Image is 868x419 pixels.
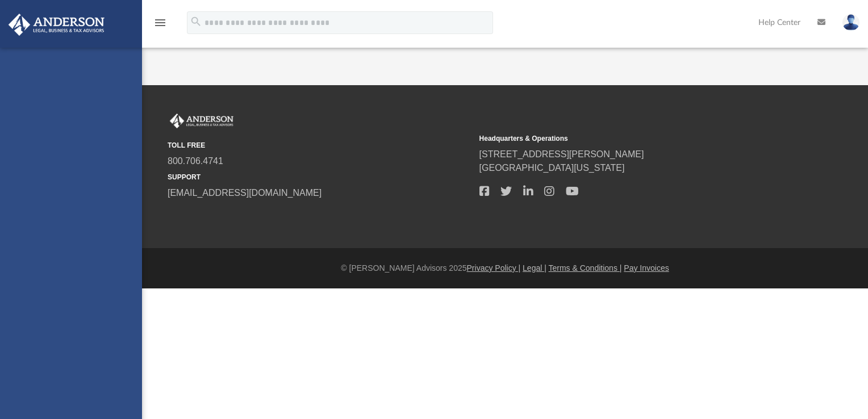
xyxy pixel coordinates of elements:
[523,263,546,273] a: Legal |
[168,140,471,150] small: TOLL FREE
[549,263,622,273] a: Terms & Conditions |
[842,14,859,31] img: User Pic
[467,263,521,273] a: Privacy Policy |
[5,14,108,36] img: Anderson Advisors Platinum Portal
[624,263,669,273] a: Pay Invoices
[190,15,202,28] i: search
[168,188,322,198] a: [EMAIL_ADDRESS][DOMAIN_NAME]
[142,262,868,274] div: © [PERSON_NAME] Advisors 2025
[153,22,167,30] a: menu
[168,156,223,166] a: 800.706.4741
[153,16,167,30] i: menu
[479,163,625,173] a: [GEOGRAPHIC_DATA][US_STATE]
[168,114,236,128] img: Anderson Advisors Platinum Portal
[479,149,644,159] a: [STREET_ADDRESS][PERSON_NAME]
[479,133,783,144] small: Headquarters & Operations
[168,172,471,182] small: SUPPORT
